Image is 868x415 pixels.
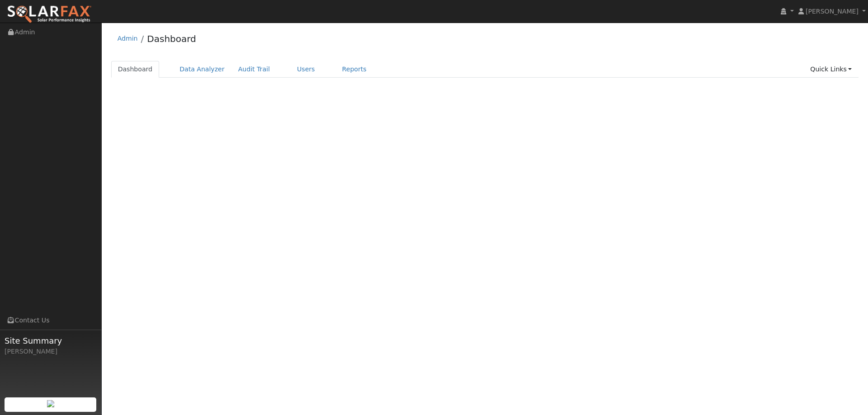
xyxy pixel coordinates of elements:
a: Reports [335,61,373,78]
a: Dashboard [147,33,196,44]
a: Admin [118,35,138,42]
img: SolarFax [7,5,92,24]
a: Audit Trail [231,61,277,78]
span: [PERSON_NAME] [806,8,859,15]
a: Users [290,61,322,78]
a: Quick Links [803,61,859,78]
a: Dashboard [111,61,160,78]
span: Site Summary [5,335,97,347]
div: [PERSON_NAME] [5,347,97,356]
img: retrieve [47,400,54,407]
a: Data Analyzer [173,61,231,78]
